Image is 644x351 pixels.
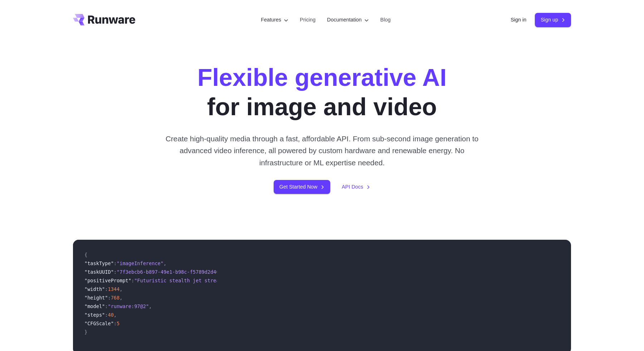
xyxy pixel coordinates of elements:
span: "taskUUID" [84,269,114,275]
span: "imageInference" [117,260,164,266]
span: "height" [84,295,108,301]
span: { [84,252,87,258]
span: , [149,303,152,309]
a: Sign up [535,13,571,27]
span: : [108,295,111,301]
p: Create high-quality media through a fast, affordable API. From sub-second image generation to adv... [163,133,482,169]
label: Documentation [327,16,369,24]
span: : [105,312,108,318]
span: "7f3ebcb6-b897-49e1-b98c-f5789d2d40d7" [117,269,228,275]
strong: Flexible generative AI [197,64,447,91]
a: Go to / [73,14,135,25]
span: 5 [117,321,119,326]
span: "runware:97@2" [108,303,149,309]
a: Sign in [511,16,526,24]
span: : [114,260,117,266]
span: } [84,329,87,335]
a: API Docs [342,183,370,191]
span: 40 [108,312,113,318]
span: , [119,286,122,292]
span: "width" [84,286,105,292]
h1: for image and video [197,63,447,121]
span: : [105,286,108,292]
span: "model" [84,303,105,309]
span: "CFGScale" [84,321,114,326]
span: , [164,260,166,266]
span: "Futuristic stealth jet streaking through a neon-lit cityscape with glowing purple exhaust" [134,278,401,283]
span: : [105,303,108,309]
span: 768 [111,295,120,301]
a: Pricing [300,16,316,24]
label: Features [261,16,288,24]
span: , [114,312,117,318]
span: "taskType" [84,260,114,266]
span: "steps" [84,312,105,318]
a: Get Started Now [274,180,330,194]
span: : [131,278,134,283]
span: : [114,321,117,326]
span: : [114,269,117,275]
span: "positivePrompt" [84,278,131,283]
span: 1344 [108,286,119,292]
span: , [119,295,122,301]
a: Blog [380,16,391,24]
